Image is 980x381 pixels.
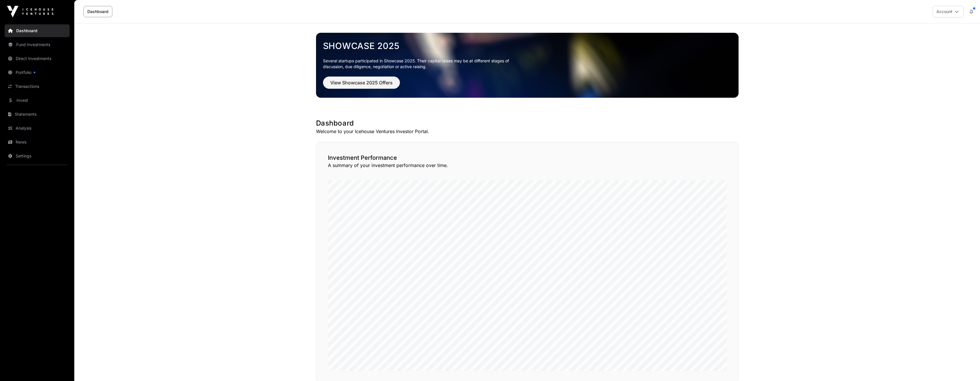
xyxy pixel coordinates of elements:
span: View Showcase 2025 Offers [330,79,393,86]
a: Statements [5,108,70,121]
a: Dashboard [5,24,70,37]
a: Dashboard [84,6,112,17]
p: A summary of your investment performance over time. [328,162,727,169]
p: Welcome to your Icehouse Ventures Investor Portal. [316,128,739,135]
a: Analysis [5,122,70,135]
a: Transactions [5,80,70,93]
img: Showcase 2025 [316,33,739,98]
a: Showcase 2025 [323,41,732,51]
a: View Showcase 2025 Offers [323,82,400,88]
a: Fund Investments [5,38,70,51]
a: Direct Investments [5,52,70,65]
a: Invest [5,94,70,107]
button: View Showcase 2025 Offers [323,77,400,89]
h2: Investment Performance [328,154,727,162]
p: Several startups participated in Showcase 2025. Their capital raises may be at different stages o... [323,58,518,70]
a: Portfolio [5,66,70,79]
button: Account [933,6,964,17]
img: Icehouse Ventures Logo [7,6,53,17]
a: Settings [5,150,70,162]
h1: Dashboard [316,119,739,128]
iframe: Chat Widget [951,353,980,381]
a: News [5,136,70,148]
